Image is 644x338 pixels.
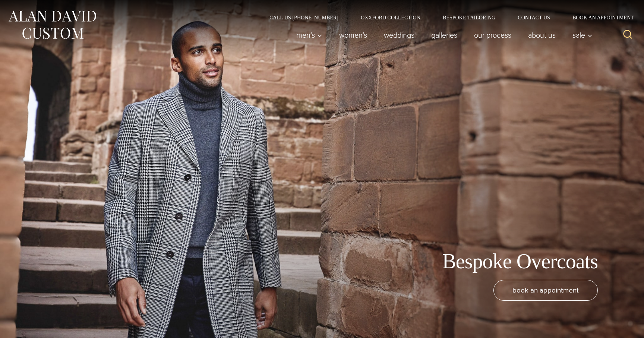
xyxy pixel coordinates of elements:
button: View Search Form [619,26,637,44]
nav: Primary Navigation [288,28,597,42]
a: Bespoke Tailoring [432,15,506,20]
a: Oxxford Collection [350,15,432,20]
span: Men’s [296,31,322,39]
a: Galleries [423,28,466,42]
a: Our Process [466,28,520,42]
a: Women’s [331,28,376,42]
a: weddings [376,28,423,42]
a: Contact Us [506,15,561,20]
a: Book an Appointment [561,15,637,20]
a: Call Us [PHONE_NUMBER] [258,15,350,20]
span: book an appointment [512,285,579,296]
img: Alan David Custom [7,8,97,41]
a: book an appointment [493,280,598,301]
span: Sale [572,31,593,39]
a: About Us [520,28,564,42]
nav: Secondary Navigation [258,15,637,20]
h1: Bespoke Overcoats [442,249,598,274]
